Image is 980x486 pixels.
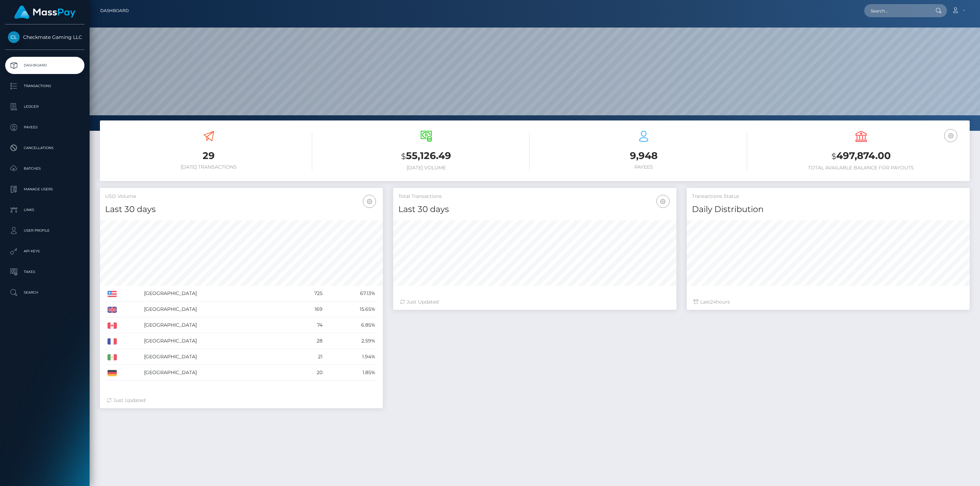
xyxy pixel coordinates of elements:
[325,302,378,317] td: 15.65%
[108,338,117,345] img: FR.png
[8,246,82,256] p: API Keys
[142,333,291,349] td: [GEOGRAPHIC_DATA]
[5,57,84,74] a: Dashboard
[5,77,84,95] a: Transactions
[8,102,82,112] p: Ledger
[108,354,117,360] img: MX.png
[401,151,406,161] small: $
[142,302,291,317] td: [GEOGRAPHIC_DATA]
[5,222,84,239] a: User Profile
[398,193,671,200] h5: Total Transactions
[105,203,378,215] h4: Last 30 days
[540,164,747,170] h6: Payees
[8,122,82,133] p: Payees
[8,225,82,236] p: User Profile
[291,349,325,365] td: 21
[5,160,84,177] a: Batches
[8,267,82,277] p: Taxes
[540,149,747,162] h3: 9,948
[325,286,378,302] td: 67.13%
[291,333,325,349] td: 28
[692,193,964,200] h5: Transactions Status
[108,370,117,376] img: DE.png
[398,203,671,215] h4: Last 30 days
[108,323,117,329] img: CA.png
[325,365,378,381] td: 1.85%
[8,143,82,153] p: Cancellations
[325,317,378,333] td: 6.85%
[291,365,325,381] td: 20
[8,81,82,91] p: Transactions
[710,299,716,305] span: 24
[105,149,312,162] h3: 29
[108,291,117,297] img: US.png
[142,286,291,302] td: [GEOGRAPHIC_DATA]
[400,298,669,306] div: Just Updated
[14,6,75,19] img: MassPay Logo
[8,31,20,43] img: Checkmate Gaming LLC
[142,317,291,333] td: [GEOGRAPHIC_DATA]
[5,181,84,198] a: Manage Users
[5,263,84,281] a: Taxes
[105,164,312,170] h6: [DATE] Transactions
[831,151,836,161] small: $
[323,149,530,163] h3: 55,126.49
[107,397,376,404] div: Just Updated
[864,4,929,17] input: Search...
[291,302,325,317] td: 169
[757,149,964,163] h3: 497,874.00
[325,349,378,365] td: 1.94%
[142,349,291,365] td: [GEOGRAPHIC_DATA]
[105,193,378,200] h5: USD Volume
[8,287,82,298] p: Search
[5,139,84,157] a: Cancellations
[291,317,325,333] td: 74
[692,203,964,215] h4: Daily Distribution
[325,333,378,349] td: 2.59%
[5,201,84,219] a: Links
[323,165,530,171] h6: [DATE] Volume
[142,365,291,381] td: [GEOGRAPHIC_DATA]
[5,98,84,115] a: Ledger
[8,184,82,194] p: Manage Users
[5,119,84,136] a: Payees
[8,205,82,215] p: Links
[5,284,84,301] a: Search
[757,165,964,171] h6: Total Available Balance for Payouts
[8,60,82,71] p: Dashboard
[291,286,325,302] td: 725
[694,298,963,306] div: Last hours
[108,307,117,313] img: GB.png
[5,243,84,260] a: API Keys
[5,34,84,40] span: Checkmate Gaming LLC
[100,3,129,18] a: Dashboard
[8,163,82,174] p: Batches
